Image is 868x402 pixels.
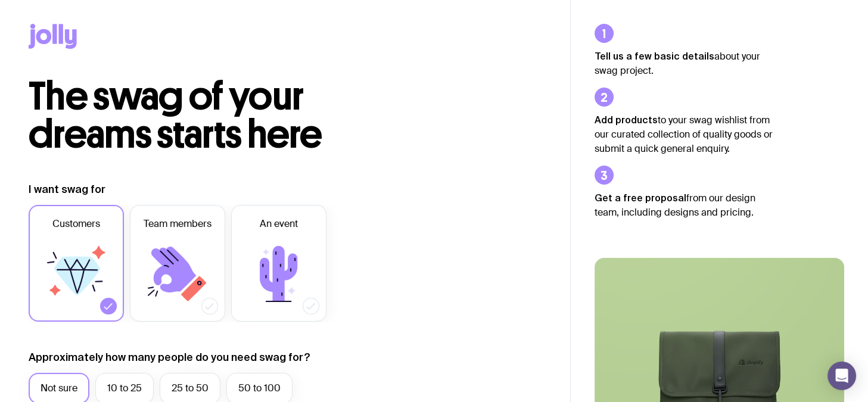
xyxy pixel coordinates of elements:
[595,49,773,78] p: about your swag project.
[52,217,100,231] span: Customers
[29,182,105,197] label: I want swag for
[827,362,856,390] div: Open Intercom Messenger
[29,73,322,158] span: The swag of your dreams starts here
[144,217,211,231] span: Team members
[595,192,686,203] strong: Get a free proposal
[595,114,658,125] strong: Add products
[595,113,773,156] p: to your swag wishlist from our curated collection of quality goods or submit a quick general enqu...
[29,350,310,364] label: Approximately how many people do you need swag for?
[260,217,298,231] span: An event
[595,51,714,61] strong: Tell us a few basic details
[595,191,773,220] p: from our design team, including designs and pricing.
